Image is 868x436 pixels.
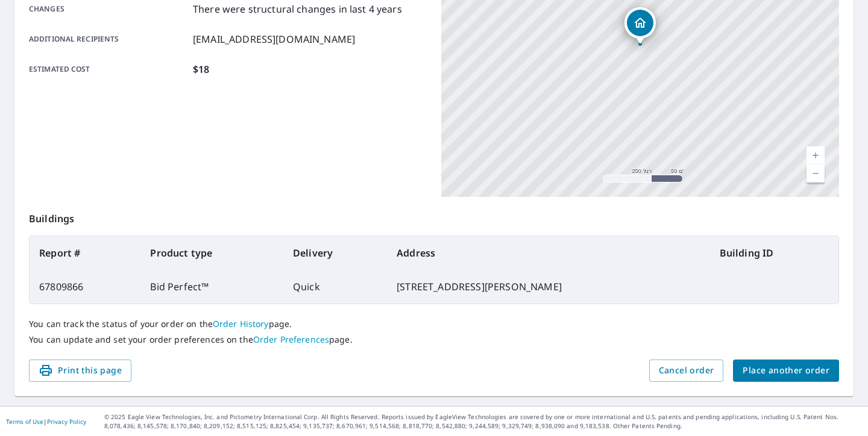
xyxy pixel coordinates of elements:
[39,363,122,378] span: Print this page
[30,236,140,270] th: Report #
[104,413,862,431] p: © 2025 Eagle View Technologies, Inc. and Pictometry International Corp. All Rights Reserved. Repo...
[6,418,86,425] p: |
[624,7,656,45] div: Dropped pin, building 1, Residential property, 477 Andrea Ave Earlimart, CA 93219
[213,318,269,329] a: Order History
[29,32,188,46] p: Additional recipients
[743,363,829,378] span: Place another order
[807,164,825,182] a: רמה נוכחית 17, הקטנה
[140,236,283,270] th: Product type
[283,270,387,304] td: Quick
[29,319,839,329] p: You can track the status of your order on the page.
[193,2,402,16] p: There were structural changes in last 4 years
[29,62,188,76] p: Estimated cost
[807,146,825,164] a: רמה נוכחית 17, הגדלת התצוגה
[710,236,838,270] th: Building ID
[6,417,43,426] a: Terms of Use
[253,334,329,345] a: Order Preferences
[29,197,839,235] p: Buildings
[140,270,283,304] td: Bid Perfect™
[193,62,209,76] p: $18
[659,363,714,378] span: Cancel order
[29,2,188,16] p: Changes
[47,417,86,426] a: Privacy Policy
[29,360,131,382] button: Print this page
[733,360,839,382] button: Place another order
[387,236,710,270] th: Address
[649,360,724,382] button: Cancel order
[283,236,387,270] th: Delivery
[30,270,140,304] td: 67809866
[387,270,710,304] td: [STREET_ADDRESS][PERSON_NAME]
[193,32,355,46] p: [EMAIL_ADDRESS][DOMAIN_NAME]
[29,334,839,345] p: You can update and set your order preferences on the page.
